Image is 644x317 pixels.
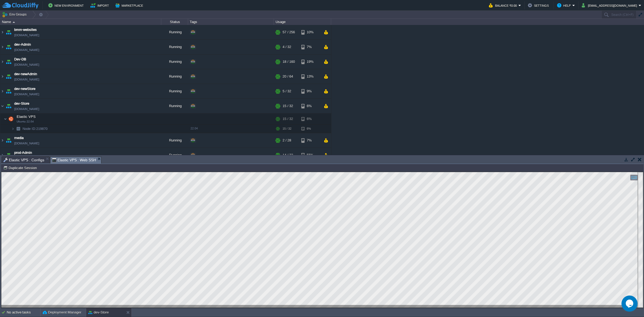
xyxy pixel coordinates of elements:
div: 6% [301,125,319,133]
div: Status [162,19,188,25]
img: AMDAwAAAACH5BAEAAAAALAAAAAABAAEAAAICRAEAOw== [14,125,22,133]
div: Running [161,133,188,148]
button: Duplicate Session [3,165,38,170]
span: 22.04 [191,127,198,130]
div: Running [161,99,188,113]
a: media [14,135,24,141]
img: AMDAwAAAACH5BAEAAAAALAAAAAABAAEAAAICRAEAOw== [0,133,5,148]
span: [DOMAIN_NAME] [14,106,39,112]
div: Running [161,148,188,162]
img: AMDAwAAAACH5BAEAAAAALAAAAAABAAEAAAICRAEAOw== [11,125,14,133]
div: 15 / 32 [283,125,291,133]
div: 6% [301,114,319,124]
img: AMDAwAAAACH5BAEAAAAALAAAAAABAAEAAAICRAEAOw== [0,54,5,69]
a: dev-newAdmin [14,71,37,77]
a: [DOMAIN_NAME] [14,141,39,146]
div: Running [161,40,188,54]
div: Running [161,84,188,99]
a: bmm-websites [14,27,37,32]
iframe: chat widget [621,296,639,312]
img: AMDAwAAAACH5BAEAAAAALAAAAAABAAEAAAICRAEAOw== [0,99,5,113]
div: Tags [188,19,274,25]
div: 55% [301,148,319,162]
img: AMDAwAAAACH5BAEAAAAALAAAAAABAAEAAAICRAEAOw== [5,148,12,162]
div: Name [1,19,161,25]
span: Node ID: [23,127,36,131]
div: Running [161,25,188,39]
a: dev-newStore [14,86,35,92]
img: AMDAwAAAACH5BAEAAAAALAAAAAABAAEAAAICRAEAOw== [0,148,5,162]
button: Settings [528,2,550,9]
span: [DOMAIN_NAME] [14,47,39,53]
button: Env Groups [2,11,28,18]
button: Balance ₹0.00 [489,2,518,9]
div: 13% [301,69,319,84]
button: Deployment Manager [43,310,81,315]
img: AMDAwAAAACH5BAEAAAAALAAAAAABAAEAAAICRAEAOw== [0,25,5,39]
div: Running [161,54,188,69]
span: 219870 [22,126,48,131]
div: 7% [301,133,319,148]
a: dev-Admin [14,42,31,47]
div: 9% [301,84,319,99]
span: Elastic VPS : Web SSH [52,157,96,163]
div: 15 / 32 [283,99,293,113]
img: AMDAwAAAACH5BAEAAAAALAAAAAABAAEAAAICRAEAOw== [0,84,5,99]
img: AMDAwAAAACH5BAEAAAAALAAAAAABAAEAAAICRAEAOw== [5,84,12,99]
div: 7% [301,40,319,54]
div: 57 / 256 [283,25,295,39]
span: [DOMAIN_NAME] [14,62,39,67]
img: AMDAwAAAACH5BAEAAAAALAAAAAABAAEAAAICRAEAOw== [5,54,12,69]
img: AMDAwAAAACH5BAEAAAAALAAAAAABAAEAAAICRAEAOw== [5,40,12,54]
div: 2 / 28 [283,133,291,148]
div: 19% [301,54,319,69]
div: 6% [301,99,319,113]
a: Node ID:219870 [22,126,48,131]
a: prod-Admin [14,150,32,155]
img: AMDAwAAAACH5BAEAAAAALAAAAAABAAEAAAICRAEAOw== [13,21,15,23]
img: AMDAwAAAACH5BAEAAAAALAAAAAABAAEAAAICRAEAOw== [5,69,12,84]
div: Running [161,69,188,84]
div: 20 / 64 [283,69,293,84]
span: Elastic VPS : Configs [3,157,44,163]
img: AMDAwAAAACH5BAEAAAAALAAAAAABAAEAAAICRAEAOw== [5,133,12,148]
img: AMDAwAAAACH5BAEAAAAALAAAAAABAAEAAAICRAEAOw== [5,99,12,113]
img: AMDAwAAAACH5BAEAAAAALAAAAAABAAEAAAICRAEAOw== [7,114,15,124]
button: New Environment [48,2,85,9]
button: Help [557,2,572,9]
div: No active tasks [7,308,40,317]
div: 10% [301,25,319,39]
div: 4 / 32 [283,40,291,54]
span: [DOMAIN_NAME] [14,32,39,38]
a: Elastic VPSUbuntu 22.04 [16,115,36,119]
img: AMDAwAAAACH5BAEAAAAALAAAAAABAAEAAAICRAEAOw== [0,69,5,84]
button: Marketplace [115,2,145,9]
span: Ubuntu 22.04 [17,120,34,123]
div: 14 / 32 [283,148,293,162]
a: dev-Store [14,101,29,106]
div: 15 / 32 [283,114,293,124]
span: [DOMAIN_NAME] [14,77,39,82]
img: CloudJiffy [2,2,38,9]
img: AMDAwAAAACH5BAEAAAAALAAAAAABAAEAAAICRAEAOw== [0,40,5,54]
div: Usage [274,19,331,25]
img: AMDAwAAAACH5BAEAAAAALAAAAAABAAEAAAICRAEAOw== [5,25,12,39]
img: AMDAwAAAACH5BAEAAAAALAAAAAABAAEAAAICRAEAOw== [4,114,7,124]
div: 5 / 32 [283,84,291,99]
a: Dev-DB [14,57,26,62]
span: [DOMAIN_NAME] [14,92,39,97]
button: Import [90,2,111,9]
div: 18 / 160 [283,54,295,69]
span: Elastic VPS [16,114,36,119]
button: dev-Store [88,310,109,315]
button: [EMAIL_ADDRESS][DOMAIN_NAME] [582,2,639,9]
